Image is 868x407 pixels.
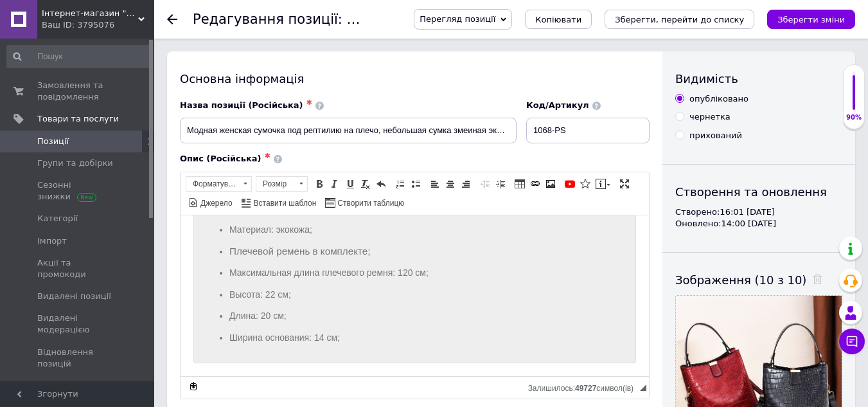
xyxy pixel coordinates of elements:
a: Вставити повідомлення [594,177,612,191]
a: Видалити форматування [359,177,373,191]
a: Максимізувати [617,177,632,191]
span: Імпорт [37,235,67,247]
span: Сезонні знижки [37,179,119,203]
span: Высота: 22 см; [49,74,111,84]
iframe: Редактор, 5934AD52-AFD6-44B4-A9BF-BE957CB8230A [181,215,649,376]
div: Ваш ID: 3795076 [42,19,154,31]
button: Зберегти зміни [767,10,855,29]
a: Вставити іконку [578,177,592,191]
div: 90% [844,113,864,122]
button: Зберегти, перейти до списку [605,10,754,29]
a: Створити таблицю [323,195,406,210]
div: опубліковано [689,93,748,105]
a: По правому краю [459,177,473,191]
a: Жирний (Ctrl+B) [312,177,326,191]
span: Акції та промокоди [37,257,119,280]
span: Максимальная длина плечевого ремня: 120 см; [49,52,248,62]
a: Розмір [256,176,308,192]
button: Чат з покупцем [839,329,865,354]
div: Основна інформація [180,71,650,87]
a: Підкреслений (Ctrl+U) [343,177,357,191]
div: Оновлено: 14:00 [DATE] [675,218,842,230]
span: Перегляд позиції [420,14,495,24]
div: Видимість [675,71,842,87]
span: Форматування [186,177,239,191]
span: Розмір [256,177,295,191]
a: Додати відео з YouTube [563,177,577,191]
i: Зберегти зміни [777,15,845,24]
a: Таблиця [513,177,527,191]
div: Зображення (10 з 10) [675,272,842,288]
span: Материал: экокожа; [49,9,132,19]
span: Замовлення та повідомлення [37,80,119,103]
input: Наприклад, H&M жіноча сукня зелена 38 розмір вечірня максі з блискітками [180,118,517,143]
a: Зменшити відступ [478,177,492,191]
span: Вставити шаблон [252,198,317,209]
span: Створити таблицю [335,198,404,209]
span: 49727 [575,384,596,393]
a: Зробити резервну копію зараз [186,379,200,393]
span: Длина: 20 см; [49,95,106,105]
span: Видалені позиції [37,291,111,302]
span: Товари та послуги [37,113,119,125]
div: Повернутися назад [167,14,177,24]
span: Потягніть для зміни розмірів [640,384,646,391]
i: Зберегти, перейти до списку [615,15,744,24]
div: чернетка [689,111,731,123]
span: Ширина основания: 14 см; [49,117,159,127]
span: ✱ [265,152,270,160]
span: Видалені модерацією [37,312,119,336]
span: Копіювати [535,15,581,24]
h3: Плечевой ремень в комплекте; [49,30,420,42]
a: Вставити/Редагувати посилання (Ctrl+L) [528,177,542,191]
span: Код/Артикул [526,100,589,110]
span: Опис (Російська) [180,154,261,163]
input: Пошук [6,45,152,68]
div: Кiлькiсть символiв [528,381,640,393]
a: Збільшити відступ [493,177,508,191]
a: Повернути (Ctrl+Z) [374,177,388,191]
a: Форматування [186,176,252,192]
a: Вставити/видалити маркований список [409,177,423,191]
div: Створення та оновлення [675,184,842,200]
a: Джерело [186,195,235,210]
span: Назва позиції (Російська) [180,100,303,110]
div: прихований [689,130,742,141]
div: 90% Якість заповнення [843,64,865,129]
div: Створено: 16:01 [DATE] [675,206,842,218]
span: ✱ [306,98,312,107]
a: Курсив (Ctrl+I) [328,177,342,191]
a: Зображення [544,177,558,191]
a: Вставити шаблон [240,195,319,210]
span: Характеристики [37,380,110,392]
span: Групи та добірки [37,158,113,169]
a: По центру [443,177,457,191]
span: Категорії [37,213,78,224]
button: Копіювати [525,10,592,29]
a: По лівому краю [428,177,442,191]
span: Інтернет-магазин "Perfectstore" [42,8,138,19]
a: Вставити/видалити нумерований список [393,177,407,191]
span: Позиції [37,136,69,147]
span: Джерело [199,198,233,209]
span: Відновлення позицій [37,347,119,370]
